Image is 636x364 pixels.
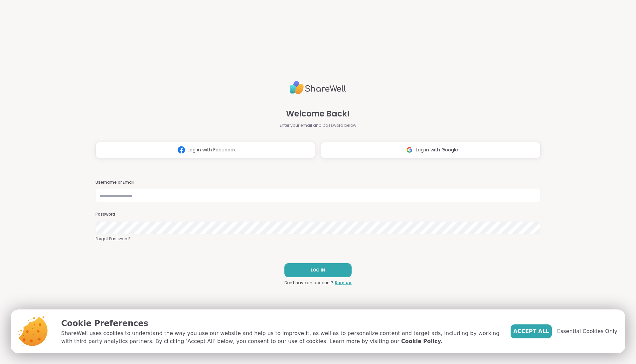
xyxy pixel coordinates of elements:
[403,144,416,156] img: ShareWell Logomark
[280,122,356,128] span: Enter your email and password below
[335,280,352,286] a: Sign up
[61,329,500,345] p: ShareWell uses cookies to understand the way you use our website and help us to improve it, as we...
[284,263,352,277] button: LOG IN
[175,144,188,156] img: ShareWell Logomark
[557,327,617,335] span: Essential Cookies Only
[401,337,442,345] a: Cookie Policy.
[284,280,333,286] span: Don't have an account?
[95,142,315,158] button: Log in with Facebook
[290,78,346,97] img: ShareWell Logo
[286,108,350,120] span: Welcome Back!
[511,324,552,338] button: Accept All
[311,267,325,273] span: LOG IN
[416,146,458,153] span: Log in with Google
[188,146,236,153] span: Log in with Facebook
[321,142,541,158] button: Log in with Google
[95,236,541,242] a: Forgot Password?
[513,327,549,335] span: Accept All
[95,212,541,217] h3: Password
[95,180,541,185] h3: Username or Email
[61,317,500,329] p: Cookie Preferences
